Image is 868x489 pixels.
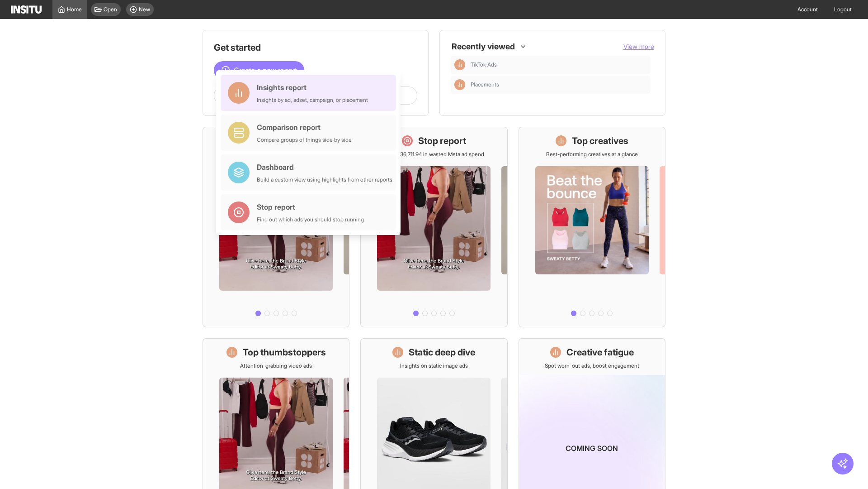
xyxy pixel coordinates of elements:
[400,362,468,369] p: Insights on static image ads
[519,127,665,327] a: Top creativesBest-performing creatives at a glance
[623,42,654,51] button: View more
[203,127,349,327] a: What's live nowSee all active ads instantly
[214,61,304,79] button: Create a new report
[104,6,117,13] span: Open
[454,79,465,90] div: Insights
[67,6,82,13] span: Home
[257,82,368,93] div: Insights report
[384,151,484,158] p: Save £36,711.94 in wasted Meta ad spend
[257,136,352,144] div: Compare groups of things side by side
[234,65,297,76] span: Create a new report
[257,96,368,104] div: Insights by ad, adset, campaign, or placement
[471,61,497,68] span: TikTok Ads
[214,41,417,54] h1: Get started
[572,134,628,147] h1: Top creatives
[257,176,392,183] div: Build a custom view using highlights from other reports
[257,201,364,212] div: Stop report
[546,151,638,158] p: Best-performing creatives at a glance
[257,162,392,173] div: Dashboard
[240,362,312,369] p: Attention-grabbing video ads
[418,134,466,147] h1: Stop report
[471,61,647,68] span: TikTok Ads
[623,43,654,50] span: View more
[139,6,150,13] span: New
[257,122,352,133] div: Comparison report
[243,346,326,359] h1: Top thumbstoppers
[11,5,42,14] img: Logo
[454,59,465,70] div: Insights
[409,346,475,359] h1: Static deep dive
[471,81,499,88] span: Placements
[471,81,647,88] span: Placements
[360,127,507,327] a: Stop reportSave £36,711.94 in wasted Meta ad spend
[257,216,364,223] div: Find out which ads you should stop running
